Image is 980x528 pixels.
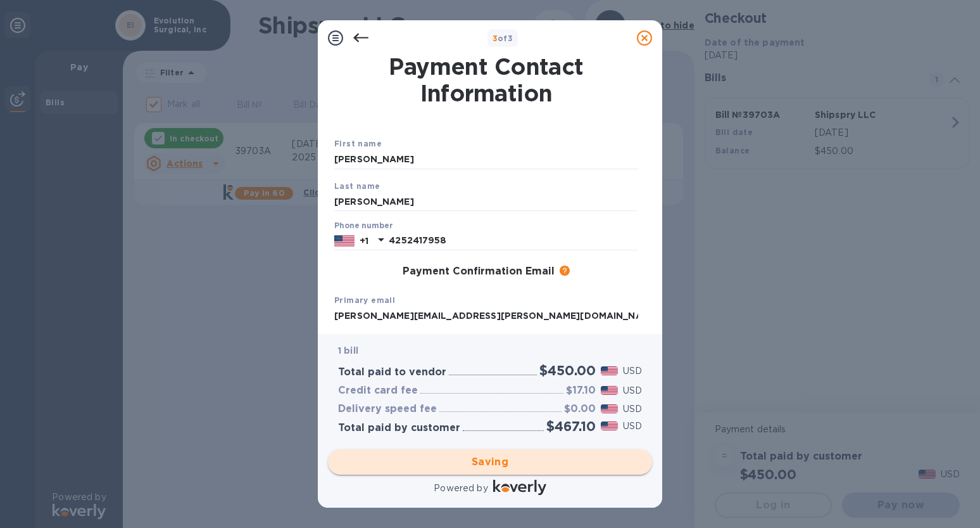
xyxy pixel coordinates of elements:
[434,482,487,495] p: Powered by
[334,53,638,106] h1: Payment Contact Information
[334,234,355,248] img: US
[601,404,618,413] img: USD
[338,403,437,415] h3: Delivery speed fee
[334,192,638,211] input: Enter your last name
[601,386,618,395] img: USD
[403,266,555,278] h3: Payment Confirmation Email
[546,418,596,434] h2: $467.10
[493,34,513,43] b: of 3
[601,366,618,375] img: USD
[601,422,618,430] img: USD
[493,34,498,43] span: 3
[334,139,382,148] b: First name
[338,385,418,397] h3: Credit card fee
[623,420,642,433] p: USD
[334,181,380,191] b: Last name
[338,366,446,378] h3: Total paid to vendor
[338,422,460,434] h3: Total paid by customer
[334,295,395,305] b: Primary email
[623,402,642,416] p: USD
[623,364,642,378] p: USD
[623,384,642,397] p: USD
[389,231,638,250] input: Enter your phone number
[334,222,393,230] label: Phone number
[564,403,596,415] h3: $0.00
[334,307,638,326] input: Enter your primary name
[334,150,638,169] input: Enter your first name
[338,345,358,356] b: 1 bill
[360,235,368,247] p: +1
[566,385,596,397] h3: $17.10
[539,363,596,378] h2: $450.00
[493,480,546,495] img: Logo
